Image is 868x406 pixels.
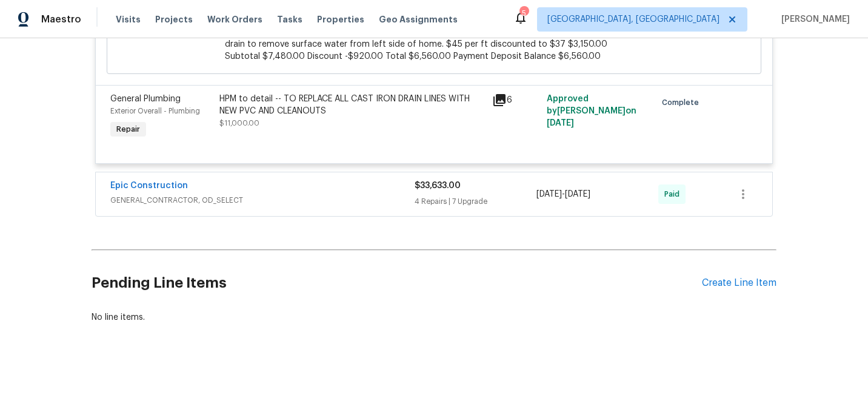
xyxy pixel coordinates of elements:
[219,93,485,117] div: HPM to detail -- TO REPLACE ALL CAST IRON DRAIN LINES WITH NEW PVC AND CLEANOUTS
[317,13,364,25] span: Properties
[415,195,536,208] div: 4 Repairs | 7 Upgrade
[519,7,528,19] div: 5
[547,95,636,127] span: Approved by [PERSON_NAME] on
[92,311,776,323] div: No line items.
[110,181,188,190] a: Epic Construction
[664,188,684,200] span: Paid
[110,194,415,206] span: GENERAL_CONTRACTOR, OD_SELECT
[379,13,458,25] span: Geo Assignments
[155,13,193,25] span: Projects
[547,13,719,25] span: [GEOGRAPHIC_DATA], [GEOGRAPHIC_DATA]
[536,190,562,198] span: [DATE]
[536,188,590,200] span: -
[219,120,259,127] span: $11,000.00
[207,13,262,25] span: Work Orders
[547,119,574,127] span: [DATE]
[116,13,141,25] span: Visits
[110,107,200,115] span: Exterior Overall - Plumbing
[92,255,702,311] h2: Pending Line Items
[662,96,704,109] span: Complete
[702,277,776,289] div: Create Line Item
[492,93,539,107] div: 6
[776,13,850,25] span: [PERSON_NAME]
[277,15,302,24] span: Tasks
[415,181,461,190] span: $33,633.00
[110,95,181,103] span: General Plumbing
[112,123,145,135] span: Repair
[41,13,81,25] span: Maestro
[565,190,590,198] span: [DATE]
